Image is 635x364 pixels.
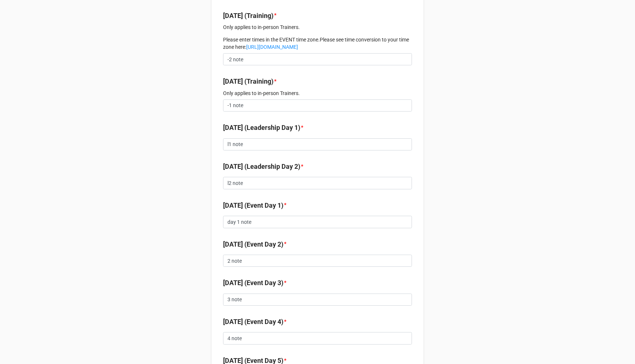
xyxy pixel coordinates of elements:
[223,36,412,51] p: Please enter times in the EVENT time zone.Please see time conversion to your time zone here:
[246,44,298,50] a: [URL][DOMAIN_NAME]
[223,123,300,133] label: [DATE] (Leadership Day 1)
[223,90,412,97] p: Only applies to in-person Trainers.
[223,317,283,327] label: [DATE] (Event Day 4)
[223,11,273,21] label: [DATE] (Training)
[223,239,283,250] label: [DATE] (Event Day 2)
[223,200,283,211] label: [DATE] (Event Day 1)
[223,23,412,31] p: Only applies to in-person Trainers.
[223,76,273,87] label: [DATE] (Training)
[223,161,300,172] label: [DATE] (Leadership Day 2)
[223,278,283,288] label: [DATE] (Event Day 3)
